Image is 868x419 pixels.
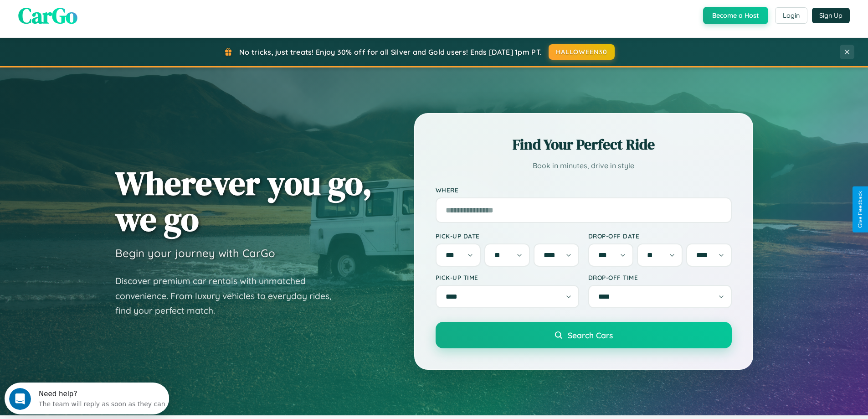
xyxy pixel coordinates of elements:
[18,0,77,31] span: CarGo
[436,274,579,281] label: Pick-up Time
[34,8,161,15] div: Need help?
[857,191,863,228] div: Give Feedback
[436,134,732,155] h2: Find Your Perfect Ride
[34,15,161,25] div: The team will reply as soon as they can
[568,330,613,340] span: Search Cars
[436,322,732,348] button: Search Cars
[588,232,732,240] label: Drop-off Date
[436,232,579,240] label: Pick-up Date
[436,159,732,172] p: Book in minutes, drive in style
[436,186,732,194] label: Where
[703,7,768,24] button: Become a Host
[5,383,169,414] iframe: Intercom live chat discovery launcher
[588,274,732,281] label: Drop-off Time
[115,246,275,260] h3: Begin your journey with CarGo
[4,4,169,29] div: Open Intercom Messenger
[239,47,542,57] span: No tricks, just treats! Enjoy 30% off for all Silver and Gold users! Ends [DATE] 1pm PT.
[9,388,31,410] iframe: Intercom live chat
[775,7,807,24] button: Login
[115,165,372,237] h1: Wherever you go, we go
[549,44,615,60] button: HALLOWEEN30
[812,8,850,23] button: Sign Up
[115,274,343,318] p: Discover premium car rentals with unmatched convenience. From luxury vehicles to everyday rides, ...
